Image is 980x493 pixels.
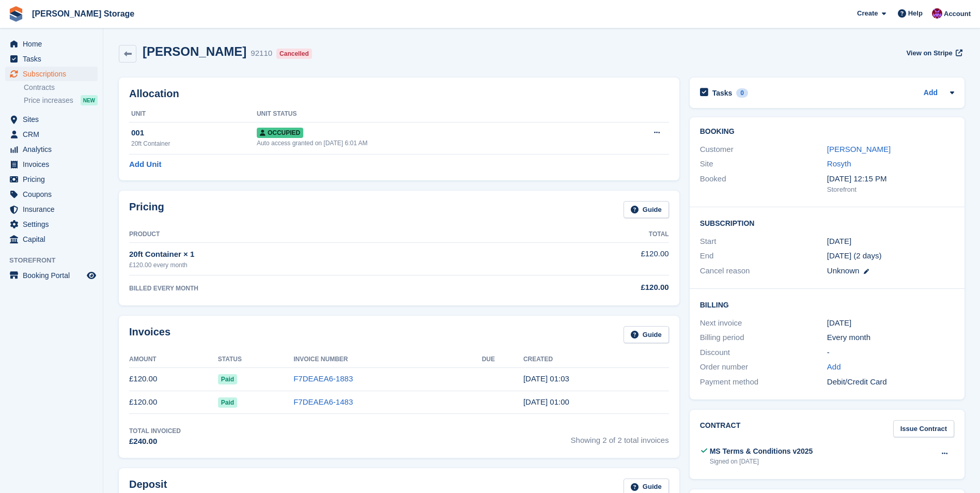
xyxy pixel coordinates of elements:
div: Storefront [827,184,954,195]
span: [DATE] (2 days) [827,251,882,260]
div: 20ft Container [131,139,257,148]
a: F7DEAEA6-1483 [293,397,353,406]
th: Unit [129,106,257,122]
a: Price increases NEW [24,95,98,106]
a: menu [5,268,98,283]
span: Showing 2 of 2 total invoices [571,426,669,448]
th: Due [482,351,523,368]
time: 2025-06-27 00:00:45 UTC [523,397,569,406]
div: Total Invoiced [129,426,181,436]
h2: Allocation [129,88,669,100]
th: Amount [129,351,218,368]
div: 92110 [251,48,272,59]
a: menu [5,52,98,66]
div: £240.00 [129,436,181,448]
a: menu [5,232,98,246]
time: 2025-06-27 00:00:00 UTC [827,236,851,248]
h2: Invoices [129,326,170,343]
div: MS Terms & Conditions v2025 [710,446,813,457]
div: Order number [700,361,827,373]
span: Paid [218,397,237,408]
div: Payment method [700,376,827,388]
span: Sites [23,112,85,127]
span: Storefront [9,255,103,266]
h2: Contract [700,420,741,437]
div: [DATE] 12:15 PM [827,173,954,185]
a: Guide [624,326,669,343]
div: - [827,347,954,359]
span: Insurance [23,202,85,217]
a: menu [5,187,98,202]
div: Site [700,158,827,170]
span: Account [944,9,971,19]
span: Price increases [24,96,73,105]
div: End [700,250,827,262]
div: Cancelled [276,49,312,59]
div: Start [700,236,827,248]
a: Rosyth [827,159,851,168]
span: Capital [23,232,85,246]
a: Add Unit [129,159,161,171]
div: Every month [827,332,954,344]
span: Booking Portal [23,268,85,283]
img: stora-icon-8386f47178a22dfd0bd8f6a31ec36ba5ce8667c1dd55bd0f319d3a0aa187defe.svg [8,6,24,22]
span: Home [23,37,85,51]
span: Analytics [23,142,85,157]
a: menu [5,157,98,172]
a: menu [5,67,98,81]
div: Cancel reason [700,265,827,277]
div: 001 [131,127,257,139]
span: Unknown [827,266,860,275]
div: Next invoice [700,317,827,329]
th: Total [514,226,669,243]
a: menu [5,142,98,157]
h2: Tasks [712,88,733,98]
div: £120.00 every month [129,260,514,270]
td: £120.00 [129,367,218,391]
div: BILLED EVERY MONTH [129,284,514,293]
th: Status [218,351,293,368]
h2: [PERSON_NAME] [143,44,246,58]
div: Billing period [700,332,827,344]
th: Created [523,351,669,368]
span: View on Stripe [906,48,952,58]
a: Add [924,87,938,99]
td: £120.00 [129,391,218,414]
a: Issue Contract [893,420,954,437]
span: Occupied [257,128,303,138]
span: Subscriptions [23,67,85,81]
div: Discount [700,347,827,359]
div: Booked [700,173,827,195]
a: Add [827,361,841,373]
td: £120.00 [514,242,669,275]
th: Product [129,226,514,243]
th: Invoice Number [293,351,482,368]
div: Debit/Credit Card [827,376,954,388]
h2: Pricing [129,201,164,218]
div: Signed on [DATE] [710,457,813,466]
a: [PERSON_NAME] Storage [28,5,138,22]
span: Create [857,8,878,19]
div: Customer [700,144,827,156]
a: menu [5,172,98,187]
a: Preview store [85,269,98,282]
a: menu [5,202,98,217]
a: [PERSON_NAME] [827,145,891,153]
span: Settings [23,217,85,232]
a: menu [5,127,98,142]
div: NEW [81,95,98,105]
div: Auto access granted on [DATE] 6:01 AM [257,138,601,148]
th: Unit Status [257,106,601,122]
a: Guide [624,201,669,218]
span: Tasks [23,52,85,66]
img: Audra Whitelaw [932,8,942,19]
a: Contracts [24,83,98,93]
a: menu [5,112,98,127]
h2: Billing [700,299,954,310]
span: Invoices [23,157,85,172]
h2: Subscription [700,218,954,228]
div: 0 [736,88,748,98]
a: menu [5,217,98,232]
span: CRM [23,127,85,142]
a: F7DEAEA6-1883 [293,374,353,383]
